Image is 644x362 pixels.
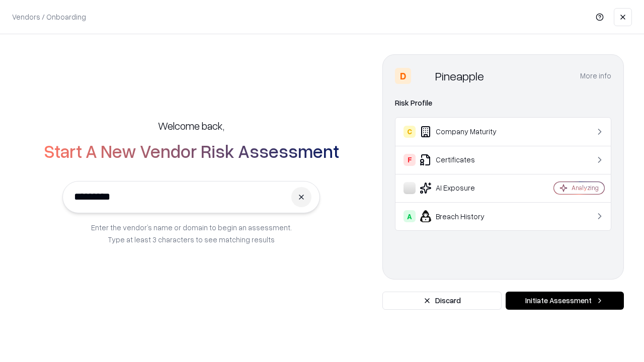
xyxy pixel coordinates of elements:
[91,221,292,245] p: Enter the vendor’s name or domain to begin an assessment. Type at least 3 characters to see match...
[158,119,224,133] h5: Welcome back,
[404,126,524,138] div: Company Maturity
[415,68,431,84] img: Pineapple
[572,184,599,192] div: Analyzing
[44,141,339,161] h2: Start A New Vendor Risk Assessment
[404,210,416,222] div: A
[404,182,524,194] div: AI Exposure
[506,292,624,310] button: Initiate Assessment
[395,97,611,109] div: Risk Profile
[580,67,611,85] button: More info
[435,68,484,84] div: Pineapple
[404,210,524,222] div: Breach History
[395,68,411,84] div: D
[404,154,524,166] div: Certificates
[404,154,416,166] div: F
[404,126,416,138] div: C
[382,292,502,310] button: Discard
[12,12,86,22] p: Vendors / Onboarding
